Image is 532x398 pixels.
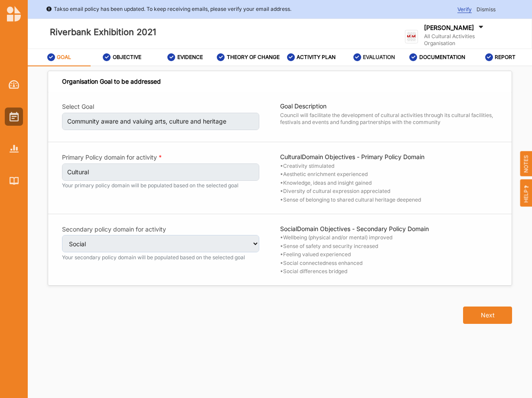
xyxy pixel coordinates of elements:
[177,54,203,61] label: EVIDENCE
[5,75,23,94] a: Dashboard
[457,6,472,13] span: Verify
[477,6,496,13] span: Dismiss
[363,54,395,61] label: EVALUATION
[227,54,280,61] label: THEORY OF CHANGE
[62,78,161,85] div: Organisation Goal to be addressed
[424,33,507,47] label: All Cultural Activities Organisation
[419,54,465,61] label: DOCUMENTATION
[50,25,156,39] label: Riverbank Exhibition 2021
[5,140,23,158] a: Reports
[7,6,21,22] img: logo
[57,54,71,61] label: GOAL
[405,30,418,43] img: logo
[463,307,512,324] button: Next
[5,172,23,190] a: Library
[495,54,516,61] label: REPORT
[5,108,23,126] a: Activities
[10,145,19,152] img: Reports
[46,5,291,13] div: Takso email policy has been updated. To keep receiving emails, please verify your email address.
[424,24,474,32] label: [PERSON_NAME]
[297,54,336,61] label: ACTIVITY PLAN
[113,54,141,61] label: OBJECTIVE
[9,80,20,89] img: Dashboard
[10,177,19,184] img: Library
[10,112,19,121] img: Activities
